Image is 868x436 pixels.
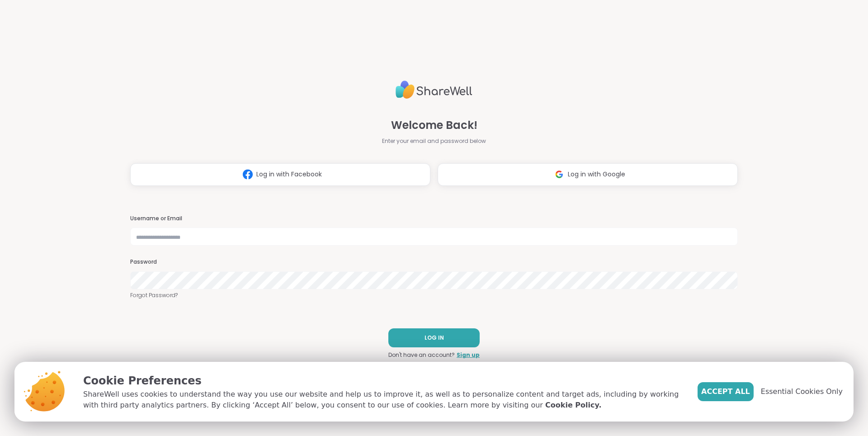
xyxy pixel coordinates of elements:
[701,386,750,397] span: Accept All
[761,386,843,397] span: Essential Cookies Only
[382,137,486,145] span: Enter your email and password below
[551,166,568,183] img: ShareWell Logomark
[425,334,444,342] span: LOG IN
[239,166,256,183] img: ShareWell Logomark
[698,382,754,401] button: Accept All
[438,163,738,186] button: Log in with Google
[256,170,322,179] span: Log in with Facebook
[391,117,477,133] span: Welcome Back!
[83,373,683,389] p: Cookie Preferences
[130,258,738,266] h3: Password
[130,215,738,223] h3: Username or Email
[568,170,625,179] span: Log in with Google
[457,351,480,359] a: Sign up
[388,351,455,359] span: Don't have an account?
[545,400,601,411] a: Cookie Policy.
[130,163,430,186] button: Log in with Facebook
[396,77,472,103] img: ShareWell Logo
[83,389,683,411] p: ShareWell uses cookies to understand the way you use our website and help us to improve it, as we...
[388,328,480,347] button: LOG IN
[130,291,738,299] a: Forgot Password?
